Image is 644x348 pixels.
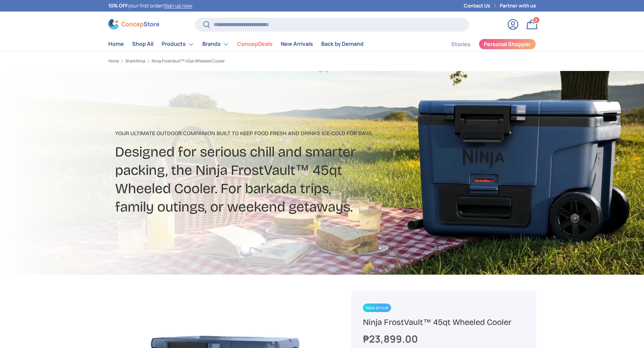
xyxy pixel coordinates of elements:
h2: Designed for serious chill and smarter packing, the Ninja FrostVault™ 45qt Wheeled Cooler. For ba... [115,143,376,216]
a: Personal Shopper [479,39,536,50]
a: Stories [451,38,471,51]
a: Sign up now [164,2,192,9]
a: Brands [202,37,229,51]
p: your first order! . [108,2,193,10]
a: New Arrivals [281,37,313,51]
a: SharkNinja [125,59,145,63]
summary: Products [158,37,198,51]
h1: Ninja FrostVault™ 45qt Wheeled Cooler [363,317,524,328]
a: Shop All [132,37,153,51]
strong: 10% OFF [108,2,128,9]
img: ConcepStore [108,19,159,30]
a: ConcepDeals [237,37,273,51]
summary: Brands [198,37,233,51]
strong: ₱23,899.00 [363,332,420,346]
span: 2 [535,17,537,22]
span: New arrival [363,304,391,312]
a: Home [108,37,124,51]
a: Back by Demand [321,37,364,51]
nav: Secondary [435,37,536,51]
nav: Breadcrumbs [108,58,335,64]
a: Home [108,59,119,63]
nav: Primary [108,37,364,51]
span: Personal Shopper [484,41,531,47]
a: Ninja FrostVault™ 45qt Wheeled Cooler [152,59,225,63]
p: Your ultimate outdoor companion built to keep food fresh and drinks ice-cold for days. [115,129,376,138]
a: Partner with us [500,2,536,10]
a: Products [162,37,194,51]
a: Contact Us [464,2,500,10]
